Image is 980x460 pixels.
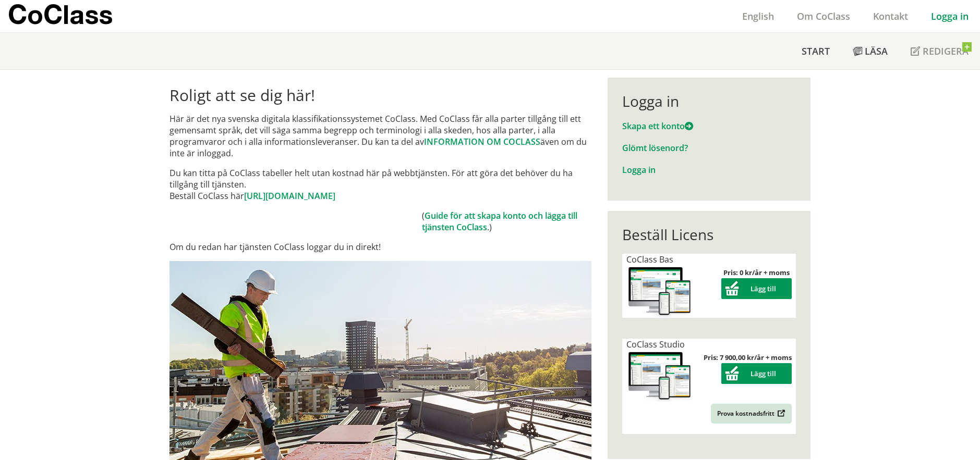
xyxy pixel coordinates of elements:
a: [URL][DOMAIN_NAME] [244,190,335,202]
td: ( .) [422,210,591,233]
a: Lägg till [721,284,792,293]
img: Outbound.png [776,409,785,417]
span: Läsa [865,45,888,57]
p: Om du redan har tjänsten CoClass loggar du in direkt! [170,241,591,253]
button: Lägg till [721,278,792,299]
img: coclass-license.jpg [626,350,693,403]
a: Lägg till [721,369,792,378]
strong: Pris: 0 kr/år + moms [723,268,790,277]
a: Prova kostnadsfritt [711,404,792,424]
p: Du kan titta på CoClass tabeller helt utan kostnad här på webbtjänsten. För att göra det behöver ... [170,167,591,202]
a: Start [790,33,841,69]
a: Om CoClass [785,10,862,22]
a: Läsa [841,33,899,69]
span: CoClass Studio [626,339,685,350]
a: Glömt lösenord? [622,142,688,154]
a: Logga in [919,10,980,22]
span: Start [802,45,830,57]
h1: Roligt att se dig här! [170,86,591,105]
div: Logga in [622,92,796,110]
span: CoClass Bas [626,254,673,265]
a: INFORMATION OM COCLASS [424,136,540,147]
a: Skapa ett konto [622,120,693,132]
button: Lägg till [721,363,792,384]
strong: Pris: 7 900,00 kr/år + moms [704,353,792,362]
p: CoClass [8,8,113,20]
a: Kontakt [862,10,919,22]
img: coclass-license.jpg [626,265,693,318]
a: Logga in [622,164,656,176]
p: Här är det nya svenska digitala klassifikationssystemet CoClass. Med CoClass får alla parter till... [170,113,591,159]
a: English [731,10,785,22]
a: Guide för att skapa konto och lägga till tjänsten CoClass [422,210,577,233]
div: Beställ Licens [622,226,796,243]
